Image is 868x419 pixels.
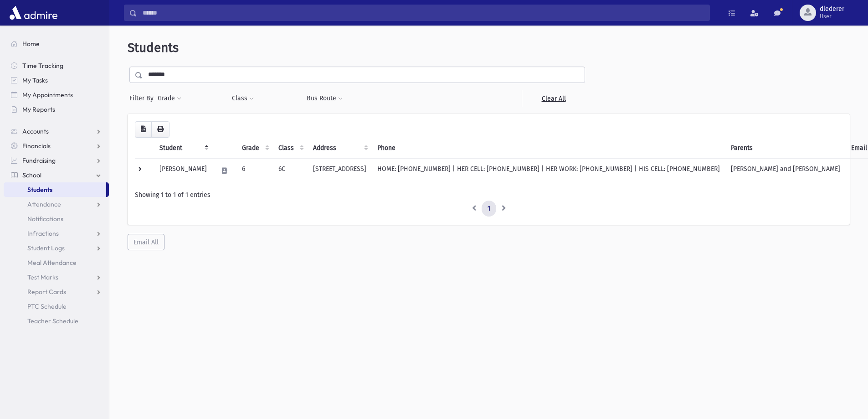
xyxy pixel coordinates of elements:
a: Students [4,182,106,197]
th: Class: activate to sort column ascending [273,138,308,159]
span: Home [22,40,40,48]
a: Meal Attendance [4,255,109,270]
td: HOME: [PHONE_NUMBER] | HER CELL: [PHONE_NUMBER] | HER WORK: [PHONE_NUMBER] | HIS CELL: [PHONE_NUM... [372,158,725,183]
button: Grade [157,90,182,107]
span: Time Tracking [22,62,63,70]
span: Students [128,40,179,55]
a: Fundraising [4,153,109,168]
a: My Reports [4,102,109,117]
div: Showing 1 to 1 of 1 entries [135,190,842,200]
button: Print [151,121,169,138]
td: 6 [236,158,273,183]
button: Class [231,90,254,107]
span: PTC Schedule [27,302,67,310]
td: [STREET_ADDRESS] [308,158,372,183]
span: School [22,171,41,179]
span: Fundraising [22,156,56,165]
span: Accounts [22,127,49,135]
span: Notifications [27,215,63,223]
button: CSV [135,121,152,138]
span: Student Logs [27,244,65,252]
input: Search [137,5,709,21]
a: 1 [482,201,496,217]
th: Parents [725,138,846,159]
button: Email All [128,234,164,250]
span: dlederer [820,5,844,13]
span: My Appointments [22,91,73,99]
span: My Tasks [22,76,48,84]
span: Infractions [27,229,59,238]
button: Bus Route [306,90,343,107]
a: Clear All [522,90,585,107]
span: Report Cards [27,288,66,296]
a: My Tasks [4,73,109,88]
span: Filter By [129,93,157,103]
span: Financials [22,142,51,150]
a: PTC Schedule [4,299,109,314]
span: My Reports [22,105,55,114]
a: Student Logs [4,241,109,255]
span: Attendance [27,200,61,208]
a: Report Cards [4,285,109,299]
span: Test Marks [27,273,58,281]
a: Attendance [4,197,109,212]
a: School [4,168,109,182]
a: Teacher Schedule [4,314,109,328]
span: User [820,13,844,20]
a: Infractions [4,226,109,241]
span: Students [27,186,52,194]
td: [PERSON_NAME] [154,158,212,183]
span: Teacher Schedule [27,317,78,325]
th: Phone [372,138,725,159]
a: Test Marks [4,270,109,285]
th: Student: activate to sort column descending [154,138,212,159]
img: AdmirePro [7,4,60,22]
a: Time Tracking [4,58,109,73]
td: [PERSON_NAME] and [PERSON_NAME] [725,158,846,183]
a: Financials [4,139,109,153]
a: My Appointments [4,88,109,102]
a: Accounts [4,124,109,139]
th: Address: activate to sort column ascending [308,138,372,159]
a: Home [4,36,109,51]
a: Notifications [4,212,109,226]
span: Meal Attendance [27,259,77,267]
th: Grade: activate to sort column ascending [236,138,273,159]
td: 6C [273,158,308,183]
